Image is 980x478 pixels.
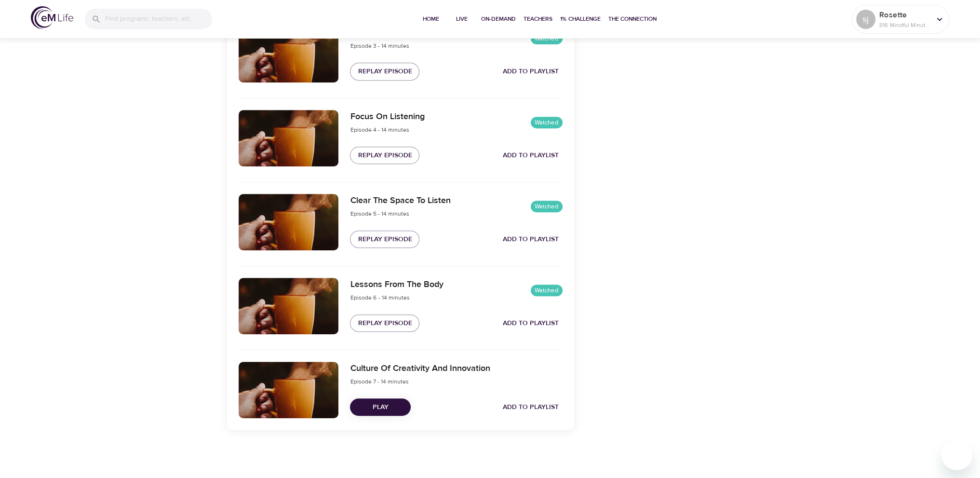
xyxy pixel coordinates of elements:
span: The Connection [608,14,657,24]
h6: Focus On Listening [350,110,424,124]
span: Replay Episode [358,150,412,162]
div: sj [856,10,875,29]
button: Add to Playlist [499,398,563,416]
span: Episode 7 - 14 minutes [350,378,408,385]
span: Episode 6 - 14 minutes [350,294,409,301]
button: Replay Episode [350,63,419,81]
span: Add to Playlist [503,317,559,329]
span: Add to Playlist [503,401,559,413]
span: 1% Challenge [560,14,601,24]
span: Replay Episode [358,233,412,246]
span: Watched [531,202,563,211]
span: Play [358,401,403,413]
button: Add to Playlist [499,147,563,164]
span: Replay Episode [358,317,412,329]
h6: Clear The Space To Listen [350,194,450,208]
span: Episode 5 - 14 minutes [350,210,409,218]
img: logo [31,6,73,29]
h6: Culture Of Creativity And Innovation [350,362,490,376]
iframe: Button to launch messaging window [941,439,972,470]
h6: Lessons From The Body [350,278,443,292]
button: Add to Playlist [499,314,563,332]
span: Add to Playlist [503,150,559,162]
span: Episode 3 - 14 minutes [350,42,409,50]
span: Replay Episode [358,66,412,78]
button: Replay Episode [350,147,419,164]
button: Replay Episode [350,231,419,248]
button: Add to Playlist [499,231,563,248]
p: Rosette [879,9,930,21]
span: Live [450,14,473,24]
input: Find programs, teachers, etc... [105,9,212,29]
span: Add to Playlist [503,66,559,78]
span: Watched [531,34,563,43]
button: Replay Episode [350,314,419,332]
span: Watched [531,286,563,295]
p: 816 Mindful Minutes [879,21,930,29]
button: Add to Playlist [499,63,563,81]
span: Watched [531,118,563,127]
span: Home [419,14,443,24]
span: On-Demand [481,14,516,24]
span: Episode 4 - 14 minutes [350,126,409,134]
span: Teachers [524,14,552,24]
button: Play [350,398,411,416]
span: Add to Playlist [503,233,559,246]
